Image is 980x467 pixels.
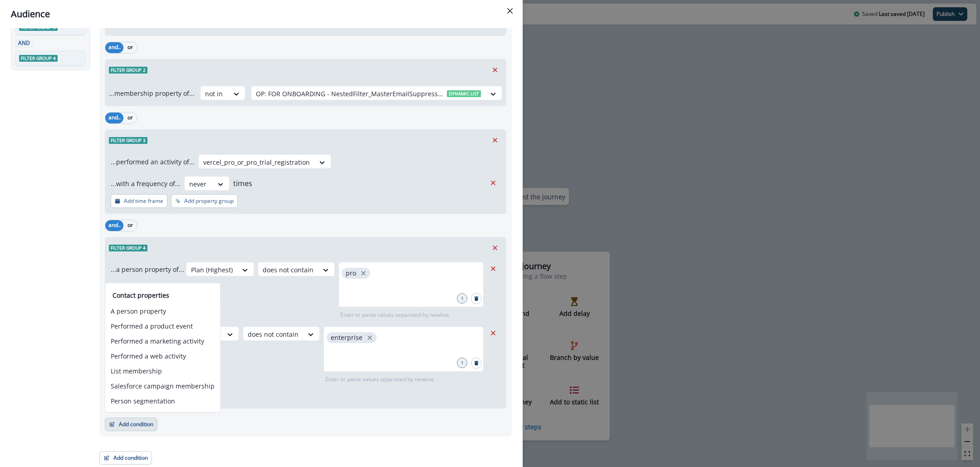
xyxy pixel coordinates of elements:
[457,293,467,304] div: 1
[488,63,502,77] button: Remove
[233,178,252,189] p: times
[123,42,137,53] button: or
[123,220,137,231] button: or
[105,349,220,364] button: Performed a web activity
[184,198,234,204] p: Add property group
[109,245,147,251] span: Filter group 4
[359,269,368,278] button: close
[11,7,512,21] div: Audience
[105,42,123,53] button: and..
[19,55,58,62] span: Filter group 4
[486,176,500,190] button: Remove
[105,393,220,408] button: Person segmentation
[109,137,147,144] span: Filter group 3
[111,194,167,208] button: Add time frame
[111,265,184,274] p: ...a person property of...
[109,67,147,74] span: Filter group 2
[99,451,152,465] button: Add condition
[111,157,195,167] p: ...performed an activity of...
[488,241,502,255] button: Remove
[105,220,123,231] button: and..
[105,379,220,393] button: Salesforce campaign membership
[113,290,213,300] p: Contact properties
[124,198,163,204] p: Add time frame
[503,4,517,18] button: Close
[471,293,482,304] button: Search
[105,364,220,379] button: List membership
[457,358,467,368] div: 1
[486,262,500,275] button: Remove
[365,333,374,342] button: close
[105,418,157,431] button: Add condition
[488,133,502,147] button: Remove
[171,194,238,208] button: Add property group
[17,39,31,47] p: AND
[109,88,195,98] p: ...membership property of...
[105,319,220,334] button: Performed a product event
[105,113,123,123] button: and..
[471,358,482,369] button: Search
[323,375,436,383] p: Enter or paste values separated by newline
[105,334,220,349] button: Performed a marketing activity
[105,304,220,319] button: A person property
[111,179,181,188] p: ...with a frequency of...
[486,326,500,340] button: Remove
[338,311,451,319] p: Enter or paste values separated by newline
[346,270,356,277] p: pro
[123,113,137,123] button: or
[331,334,363,342] p: enterprise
